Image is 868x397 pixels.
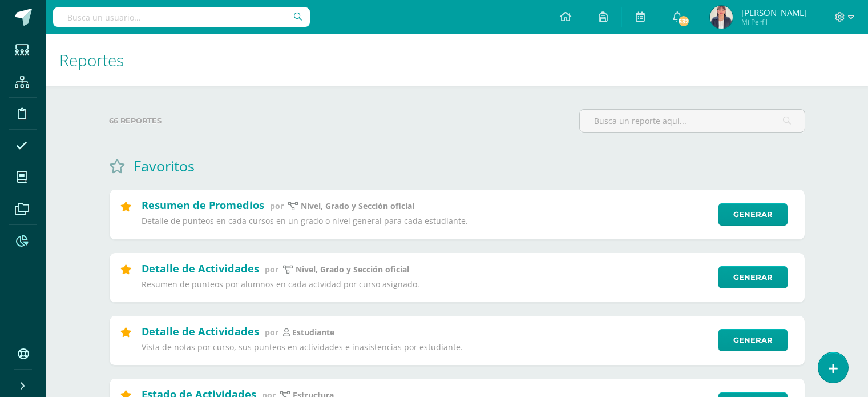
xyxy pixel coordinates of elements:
[59,49,124,71] span: Reportes
[134,156,195,175] h1: Favoritos
[718,329,788,351] a: Generar
[296,264,409,275] p: Nivel, Grado y Sección oficial
[142,324,259,338] h2: Detalle de Actividades
[109,109,570,133] label: 66 reportes
[142,216,711,226] p: Detalle de punteos en cada cursos en un grado o nivel general para cada estudiante.
[265,264,278,275] span: por
[301,201,414,211] p: Nivel, Grado y Sección oficial
[718,266,788,288] a: Generar
[580,110,805,132] input: Busca un reporte aquí...
[718,203,788,226] a: Generar
[270,200,284,211] span: por
[142,342,711,352] p: Vista de notas por curso, sus punteos en actividades e inasistencias por estudiante.
[710,6,733,29] img: 0ffcb52647a54a2841eb20d44d035e76.png
[142,198,264,212] h2: Resumen de Promedios
[741,17,807,27] span: Mi Perfil
[53,7,310,27] input: Busca un usuario...
[677,15,690,27] span: 532
[292,327,334,338] p: estudiante
[142,262,259,275] h2: Detalle de Actividades
[741,7,807,18] span: [PERSON_NAME]
[265,327,278,338] span: por
[142,279,711,290] p: Resumen de punteos por alumnos en cada actvidad por curso asignado.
